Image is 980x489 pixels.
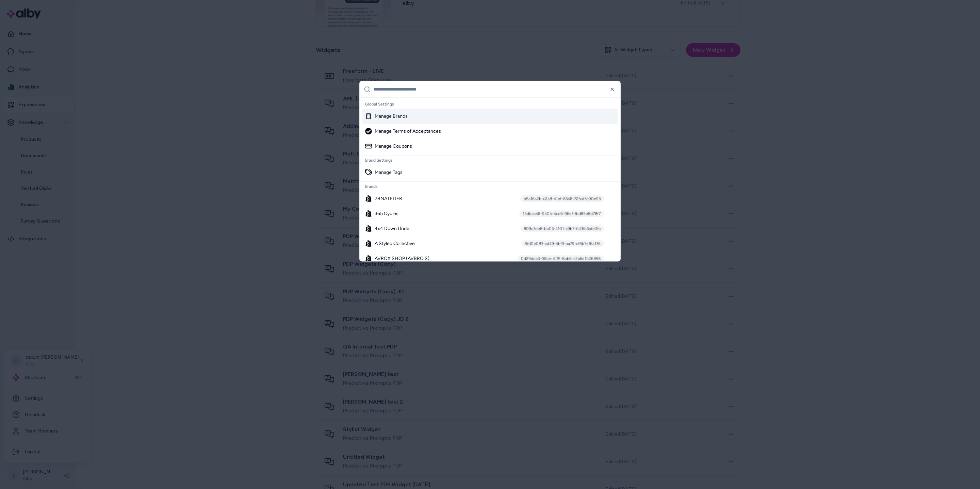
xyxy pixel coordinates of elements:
div: Brand Settings [362,155,618,165]
div: 809c3de8-bb03-4101-a9b7-fc26b3bfc0fc [520,225,604,232]
div: Manage Coupons [365,143,412,149]
span: 28NATELIER [375,195,402,202]
span: 4x4 Down Under [375,225,411,232]
div: 5fd0e083-cd49-4bf3-ba79-cf6b7ef6a136 [521,240,604,247]
div: 15dbcc48-9404-4cd6-96ef-fbd85e8d78f7 [519,210,604,217]
div: Manage Brands [365,113,408,119]
div: b5a16a2b-c2a8-41ef-8348-72fcd3c00e93 [520,195,604,202]
div: Brands [362,181,618,191]
span: 365 Cycles [375,210,398,217]
div: 0d29dda3-08ce-41f5-8bb6-c2a6e1b26858 [518,255,604,262]
div: Global Settings [362,99,618,109]
div: Manage Tags [365,169,403,176]
div: Manage Terms of Acceptances [365,128,441,134]
span: A Styled Collective [375,240,415,247]
span: AVROX SHOP (AVBRO'S) [375,255,429,262]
